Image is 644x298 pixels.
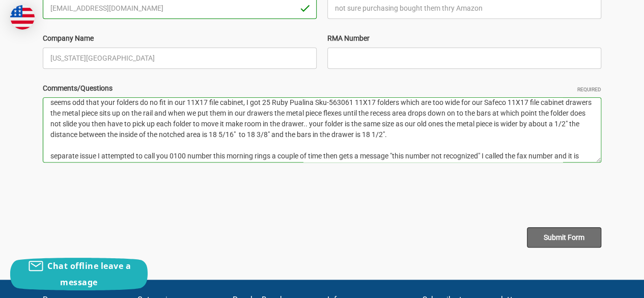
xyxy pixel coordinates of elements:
button: Chat offline leave a message [10,258,148,290]
label: RMA Number [327,33,601,44]
small: Required [577,86,601,93]
iframe: Google Customer Reviews [560,270,644,298]
iframe: reCAPTCHA [43,177,198,216]
label: Comments/Questions [43,83,601,94]
input: Submit Form [527,227,601,248]
span: Chat offline leave a message [47,260,131,288]
label: Company Name [43,33,317,44]
img: duty and tax information for United States [10,5,35,30]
